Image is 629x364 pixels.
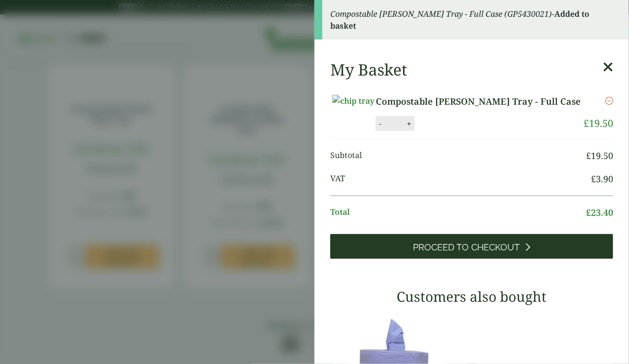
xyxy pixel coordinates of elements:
[586,206,613,218] bdi: 23.40
[330,206,586,219] span: Total
[591,173,613,185] bdi: 3.90
[330,288,613,305] h3: Customers also bought
[605,95,613,107] a: Remove this item
[330,172,591,186] span: VAT
[586,150,613,162] bdi: 19.50
[330,60,407,79] h2: My Basket
[413,242,520,253] span: Proceed to Checkout
[591,173,596,185] span: £
[330,149,586,162] span: Subtotal
[586,150,591,162] span: £
[584,117,613,130] bdi: 19.50
[330,234,613,259] a: Proceed to Checkout
[586,206,591,218] span: £
[404,120,414,128] button: +
[376,95,582,108] a: Compostable [PERSON_NAME] Tray - Full Case
[584,117,589,130] span: £
[332,95,374,107] img: chip tray
[330,8,552,19] em: Compostable [PERSON_NAME] Tray - Full Case (GP5430021)
[376,120,384,128] button: -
